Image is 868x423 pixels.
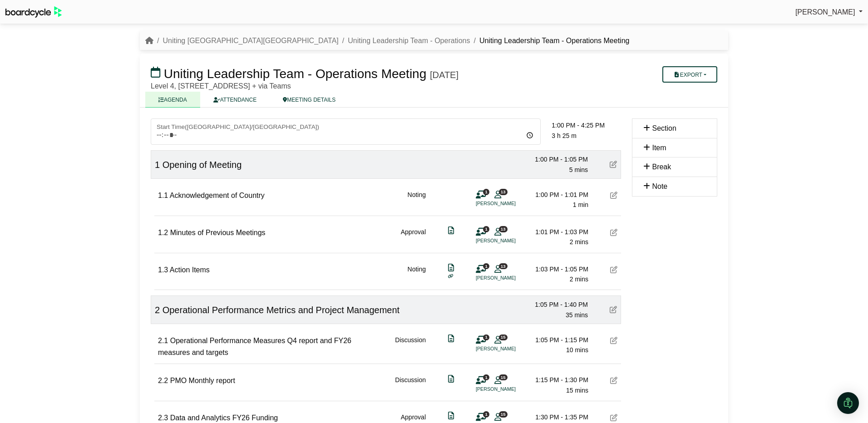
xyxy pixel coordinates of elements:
span: 13 [499,226,508,232]
span: 2 mins [570,275,588,283]
div: 1:00 PM - 1:05 PM [524,154,588,164]
span: Level 4, [STREET_ADDRESS] + via Teams [151,82,291,90]
span: Operational Performance Metrics and Project Management [163,305,399,315]
span: 1 [483,374,489,380]
a: AGENDA [145,92,200,108]
span: 5 mins [569,166,588,173]
div: Open Intercom Messenger [837,392,859,414]
span: Data and Analytics FY26 Funding [170,414,278,422]
span: 1 [483,226,489,232]
span: 1 [483,411,489,417]
a: [PERSON_NAME] [795,6,863,18]
span: Item [652,144,666,152]
span: Section [652,124,676,132]
li: [PERSON_NAME] [476,237,544,245]
span: 2.2 [158,377,168,384]
span: 1 [483,263,489,269]
span: 1.1 [158,192,168,199]
a: Uniting [GEOGRAPHIC_DATA][GEOGRAPHIC_DATA] [163,37,338,44]
span: 2 [155,305,160,315]
span: 2.1 [158,337,168,344]
span: 3 h 25 m [552,132,576,139]
li: [PERSON_NAME] [476,345,544,353]
span: Uniting Leadership Team - Operations Meeting [164,67,426,81]
span: [PERSON_NAME] [795,8,855,16]
span: Opening of Meeting [163,160,242,170]
li: [PERSON_NAME] [476,385,544,393]
div: 1:15 PM - 1:30 PM [525,375,588,385]
span: Operational Performance Measures Q4 report and FY26 measures and targets [158,337,351,356]
span: Note [652,182,667,190]
span: PMO Monthly report [170,377,235,384]
div: 1:30 PM - 1:35 PM [525,412,588,422]
span: 2 mins [570,238,588,246]
div: Discussion [395,335,426,358]
div: Discussion [395,375,426,395]
span: 2.3 [158,414,168,422]
span: 1.2 [158,229,168,236]
a: ATTENDANCE [200,92,270,108]
span: 1 min [573,201,588,208]
button: Export [662,66,717,83]
span: Minutes of Previous Meetings [170,229,266,236]
li: Uniting Leadership Team - Operations Meeting [470,35,629,47]
span: 1 [483,189,489,195]
span: 15 [499,334,508,340]
span: Break [652,163,671,171]
a: Uniting Leadership Team - Operations [348,37,470,44]
span: Acknowledgement of Country [170,192,265,199]
span: 35 mins [566,311,588,319]
span: 15 [499,411,508,417]
div: 1:03 PM - 1:05 PM [525,264,588,274]
li: [PERSON_NAME] [476,200,544,207]
span: 15 [499,374,508,380]
li: [PERSON_NAME] [476,274,544,282]
nav: breadcrumb [145,35,629,47]
span: 10 mins [566,346,588,354]
div: 1:05 PM - 1:40 PM [524,300,588,310]
div: 1:05 PM - 1:15 PM [525,335,588,345]
span: 13 [499,263,508,269]
span: 1 [155,160,160,170]
span: 1 [483,334,489,340]
div: Noting [408,264,426,285]
div: [DATE] [430,69,459,80]
div: 1:00 PM - 1:01 PM [525,190,588,200]
div: Approval [401,227,426,247]
span: 13 [499,189,508,195]
a: MEETING DETAILS [270,92,349,108]
div: Noting [408,190,426,210]
div: 1:00 PM - 4:25 PM [552,120,621,130]
span: 15 mins [566,387,588,394]
span: 1.3 [158,266,168,274]
div: 1:01 PM - 1:03 PM [525,227,588,237]
span: Action Items [170,266,210,274]
img: BoardcycleBlackGreen-aaafeed430059cb809a45853b8cf6d952af9d84e6e89e1f1685b34bfd5cb7d64.svg [5,6,62,18]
